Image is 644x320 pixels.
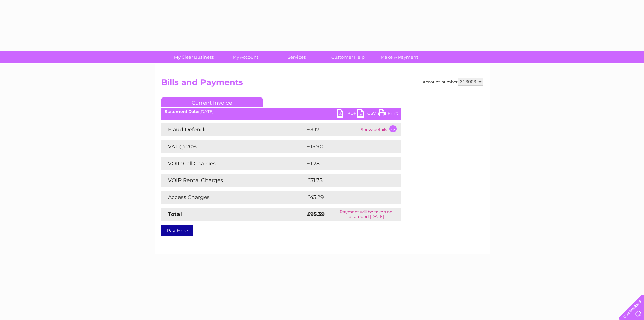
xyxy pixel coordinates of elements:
td: Show details [359,123,401,136]
td: £43.29 [305,191,387,204]
strong: £95.39 [307,211,325,217]
strong: Total [168,211,182,217]
a: Current Invoice [161,97,263,107]
td: VOIP Call Charges [161,157,305,170]
td: Fraud Defender [161,123,305,136]
td: £15.90 [305,140,387,153]
a: CSV [357,109,378,119]
a: Pay Here [161,225,193,236]
a: Services [269,51,325,63]
td: VOIP Rental Charges [161,174,305,187]
td: Payment will be taken on or around [DATE] [331,208,401,221]
td: £1.28 [305,157,385,170]
a: Make A Payment [372,51,427,63]
h2: Bills and Payments [161,78,483,90]
a: My Account [217,51,273,63]
a: Print [378,109,398,119]
td: Access Charges [161,191,305,204]
b: Statement Date: [165,109,199,114]
div: Account number [423,78,483,86]
td: £31.75 [305,174,387,187]
a: PDF [337,109,357,119]
td: VAT @ 20% [161,140,305,153]
td: £3.17 [305,123,359,136]
a: My Clear Business [166,51,222,63]
a: Customer Help [320,51,376,63]
div: [DATE] [161,109,401,114]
